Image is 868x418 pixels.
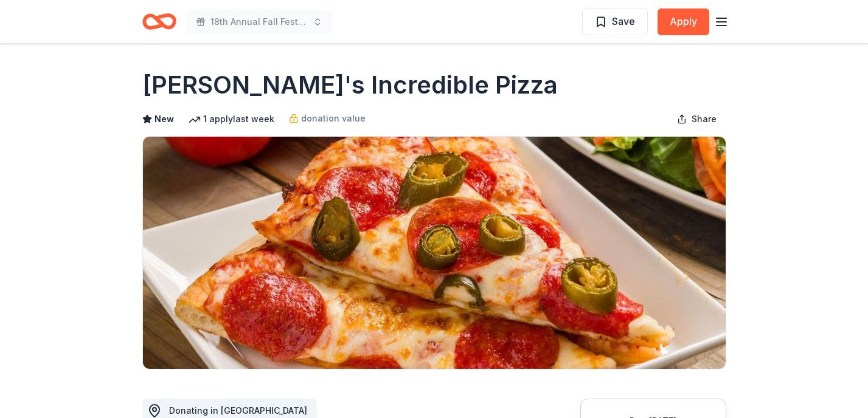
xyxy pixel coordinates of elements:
[155,112,174,126] span: New
[189,112,274,126] div: 1 apply last week
[142,7,176,36] a: Home
[289,111,366,126] a: donation value
[692,112,717,126] span: Share
[667,107,726,131] button: Share
[582,9,648,35] button: Save
[186,10,332,34] button: 18th Annual Fall Festival
[143,137,726,369] img: Image for John's Incredible Pizza
[169,405,307,416] span: Donating in [GEOGRAPHIC_DATA]
[301,111,366,126] span: donation value
[142,68,558,102] h1: [PERSON_NAME]'s Incredible Pizza
[658,9,709,35] button: Apply
[210,15,308,29] span: 18th Annual Fall Festival
[612,13,635,29] span: Save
